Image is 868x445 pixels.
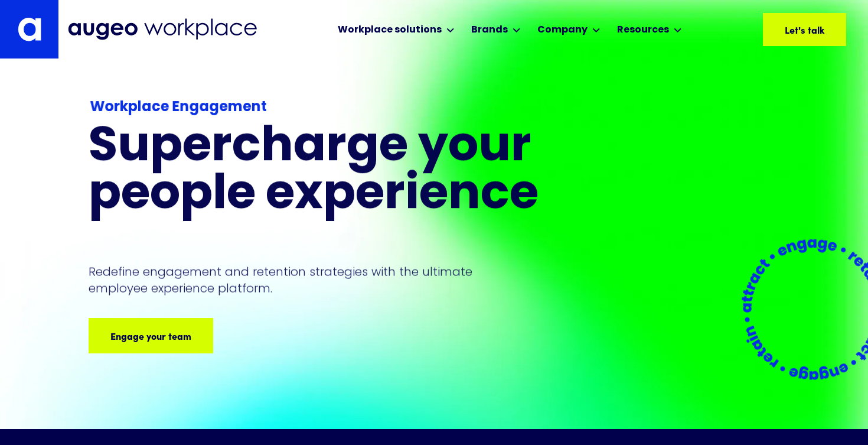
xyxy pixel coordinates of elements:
a: Let's talk [763,13,846,46]
div: Company [537,23,588,37]
div: Workplace Engagement [90,97,597,118]
img: Augeo's "a" monogram decorative logo in white. [18,17,41,41]
img: Augeo Workplace business unit full logo in mignight blue. [68,18,257,40]
div: Workplace solutions [338,23,442,37]
div: Resources [617,23,669,37]
div: Brands [471,23,508,37]
p: Redefine engagement and retention strategies with the ultimate employee experience platform. [89,264,495,297]
a: Engage your team [89,318,213,353]
h1: Supercharge your people experience [89,124,599,220]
